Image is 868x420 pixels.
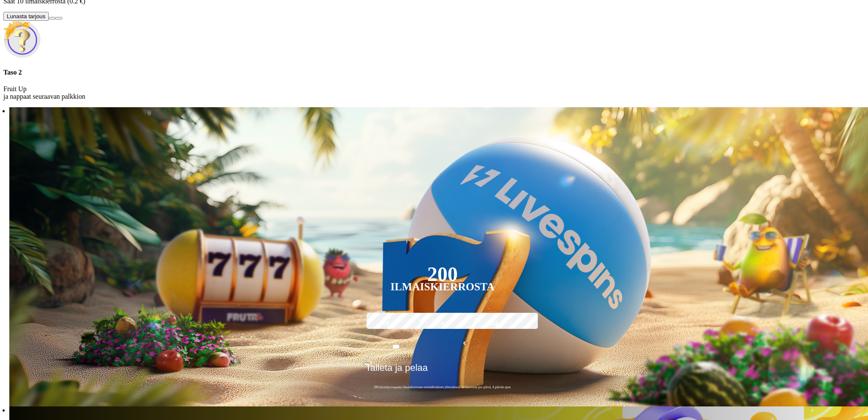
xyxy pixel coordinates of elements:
button: info [56,17,62,19]
span: Talleta ja pelaa [366,362,428,379]
div: 200 [427,269,458,279]
div: Ilmaiskierrosta [390,282,495,292]
span: 200 kierrätysvapaata ilmaiskierrosta ensitalletuksen yhteydessä. 50 kierrosta per päivä, 4 päivän... [363,385,522,389]
label: 250 € [472,312,520,336]
label: 150 € [418,312,467,336]
img: Unlock reward icon [3,21,41,58]
span: Lunasta tarjous [7,13,45,19]
button: Lunasta tarjous [3,12,49,21]
span: € [463,339,466,348]
label: 50 € [364,312,413,336]
button: Talleta ja pelaa [363,362,522,380]
p: Fruit Up ja nappaat seuraavan palkkion [3,85,865,100]
h4: Taso 2 [3,69,865,76]
span: € [370,360,373,365]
